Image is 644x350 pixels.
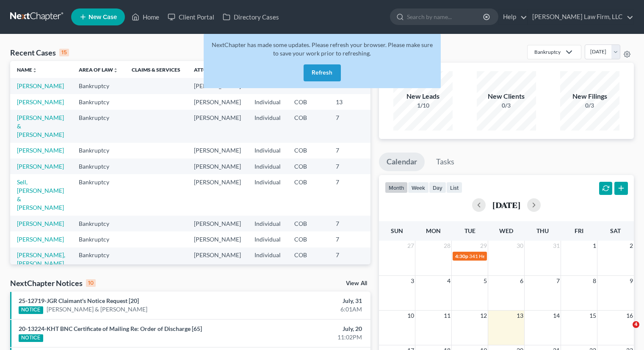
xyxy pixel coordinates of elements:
[88,14,117,20] span: New Case
[287,247,329,272] td: COB
[17,98,64,106] a: [PERSON_NAME]
[426,227,441,234] span: Mon
[536,227,549,234] span: Thu
[615,321,636,342] iframe: Intercom live chat
[10,47,69,58] div: Recent Cases
[127,9,163,25] a: Home
[72,94,125,110] td: Bankruptcy
[592,241,597,251] span: 1
[287,231,329,247] td: COB
[187,216,248,231] td: [PERSON_NAME]
[72,174,125,215] td: Bankruptcy
[287,110,329,142] td: COB
[379,153,425,171] a: Calendar
[19,306,43,314] div: NOTICE
[483,276,488,286] span: 5
[113,68,118,73] i: unfold_more
[629,276,634,286] span: 9
[610,227,621,234] span: Sat
[194,67,226,73] a: Attorneyunfold_more
[528,9,633,25] a: [PERSON_NAME] Law Firm, LLC
[575,227,583,234] span: Fri
[552,311,561,321] span: 14
[446,276,451,286] span: 4
[72,110,125,142] td: Bankruptcy
[406,241,415,251] span: 27
[287,216,329,231] td: COB
[187,143,248,158] td: [PERSON_NAME]
[464,227,475,234] span: Tue
[212,41,433,57] span: NextChapter has made some updates. Please refresh your browser. Please make sure to save your wor...
[248,110,287,142] td: Individual
[560,92,619,101] div: New Filings
[72,143,125,158] td: Bankruptcy
[17,114,64,138] a: [PERSON_NAME] & [PERSON_NAME]
[86,279,96,287] div: 10
[406,311,415,321] span: 10
[32,68,37,73] i: unfold_more
[592,276,597,286] span: 8
[516,311,524,321] span: 13
[429,182,446,193] button: day
[287,94,329,110] td: COB
[329,247,371,272] td: 7
[218,9,283,25] a: Directory Cases
[552,241,561,251] span: 31
[516,241,524,251] span: 30
[329,110,371,142] td: 7
[72,78,125,94] td: Bankruptcy
[329,158,371,174] td: 7
[393,92,453,101] div: New Leads
[287,143,329,158] td: COB
[248,143,287,158] td: Individual
[19,334,43,342] div: NOTICE
[248,231,287,247] td: Individual
[455,253,468,259] span: 4:30p
[248,247,287,272] td: Individual
[72,247,125,272] td: Bankruptcy
[469,253,545,259] span: 341 Hearing for [PERSON_NAME]
[72,216,125,231] td: Bankruptcy
[287,158,329,174] td: COB
[187,110,248,142] td: [PERSON_NAME]
[492,200,520,209] h2: [DATE]
[253,325,362,333] div: July, 20
[72,158,125,174] td: Bankruptcy
[589,311,597,321] span: 15
[499,9,527,25] a: Help
[47,305,147,314] a: [PERSON_NAME] & [PERSON_NAME]
[125,61,187,78] th: Claims & Services
[443,241,451,251] span: 28
[477,101,536,110] div: 0/3
[187,94,248,110] td: [PERSON_NAME]
[17,251,65,267] a: [PERSON_NAME], [PERSON_NAME]
[499,227,513,234] span: Wed
[248,216,287,231] td: Individual
[410,276,415,286] span: 3
[72,231,125,247] td: Bankruptcy
[629,241,634,251] span: 2
[17,220,64,227] a: [PERSON_NAME]
[79,67,118,73] a: Area of Lawunfold_more
[10,278,96,288] div: NextChapter Notices
[17,67,37,73] a: Nameunfold_more
[625,311,634,321] span: 16
[556,276,561,286] span: 7
[560,101,619,110] div: 0/3
[479,241,488,251] span: 29
[248,158,287,174] td: Individual
[17,163,64,170] a: [PERSON_NAME]
[253,297,362,305] div: July, 31
[534,48,561,56] div: Bankruptcy
[408,182,429,193] button: week
[477,92,536,101] div: New Clients
[329,143,371,158] td: 7
[391,227,403,234] span: Sun
[187,247,248,272] td: [PERSON_NAME]
[446,182,462,193] button: list
[187,78,248,94] td: [PERSON_NAME]
[329,174,371,215] td: 7
[17,147,64,154] a: [PERSON_NAME]
[248,94,287,110] td: Individual
[329,94,371,110] td: 13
